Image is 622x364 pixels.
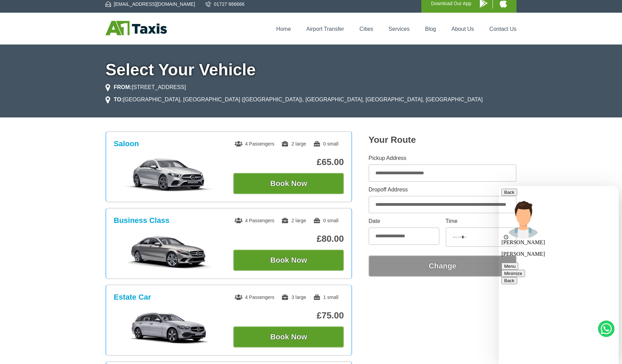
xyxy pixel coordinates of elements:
[369,255,517,277] button: Change
[425,26,436,32] a: Blog
[233,157,344,167] p: £65.00
[369,218,439,224] label: Date
[281,294,306,300] span: 3 large
[117,158,221,192] img: Saloon
[105,83,186,91] li: [STREET_ADDRESS]
[360,26,373,32] a: Cities
[306,26,344,32] a: Airport Transfer
[105,21,167,35] img: A1 Taxis St Albans LTD
[281,218,306,223] span: 2 large
[114,216,170,225] h3: Business Class
[276,26,291,32] a: Home
[105,96,483,104] li: [GEOGRAPHIC_DATA], [GEOGRAPHIC_DATA] ([GEOGRAPHIC_DATA]), [GEOGRAPHIC_DATA], [GEOGRAPHIC_DATA], [...
[489,26,517,32] a: Contact Us
[114,84,132,90] strong: FROM:
[105,1,195,8] a: [EMAIL_ADDRESS][DOMAIN_NAME]
[233,250,344,271] button: Book Now
[206,1,245,8] a: 01727 866666
[235,294,274,300] span: 4 Passengers
[114,139,139,148] h3: Saloon
[389,26,410,32] a: Services
[369,155,517,161] label: Pickup Address
[233,310,344,321] p: £75.00
[235,141,274,147] span: 4 Passengers
[499,186,619,364] iframe: chat widget
[105,62,517,78] h1: Select Your Vehicle
[451,26,474,32] a: About Us
[233,173,344,194] button: Book Now
[313,294,338,300] span: 1 small
[117,235,221,269] img: Business Class
[446,218,517,224] label: Time
[233,234,344,244] p: £80.00
[114,293,151,302] h3: Estate Car
[313,141,338,147] span: 0 small
[369,135,517,145] h2: Your Route
[313,218,338,223] span: 0 small
[114,97,123,102] strong: TO:
[281,141,306,147] span: 2 large
[369,187,517,192] label: Dropoff Address
[233,326,344,348] button: Book Now
[117,311,221,346] img: Estate Car
[235,218,274,223] span: 4 Passengers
